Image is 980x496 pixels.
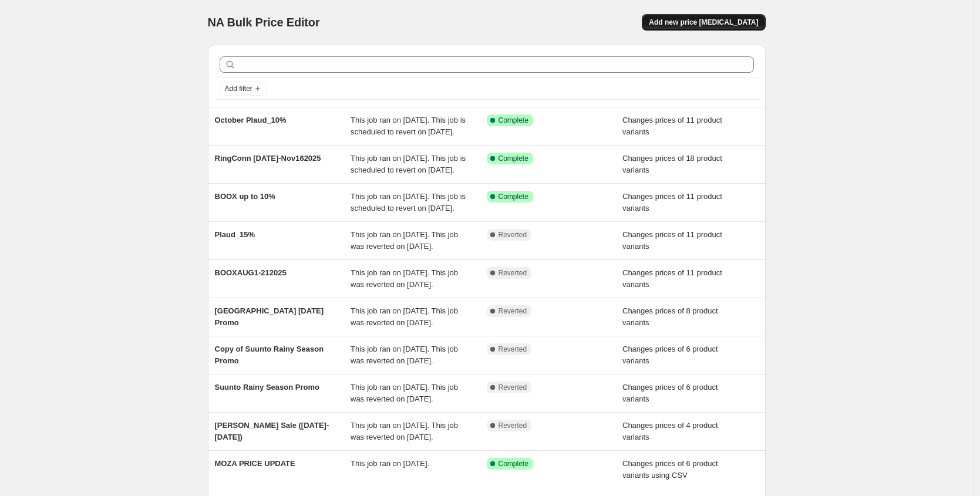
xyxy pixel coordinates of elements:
[499,192,528,201] span: Complete
[351,421,458,441] span: This job ran on [DATE]. This job was reverted on [DATE].
[215,306,324,327] span: [GEOGRAPHIC_DATA] [DATE] Promo
[215,383,319,392] span: Suunto Rainy Season Promo
[622,192,722,212] span: Changes prices of 11 product variants
[215,116,287,124] span: October Plaud_10%
[351,116,466,136] span: This job ran on [DATE]. This job is scheduled to revert on [DATE].
[622,268,722,289] span: Changes prices of 11 product variants
[351,192,466,212] span: This job ran on [DATE]. This job is scheduled to revert on [DATE].
[351,306,458,327] span: This job ran on [DATE]. This job was reverted on [DATE].
[208,16,320,29] span: NA Bulk Price Editor
[351,383,458,403] span: This job ran on [DATE]. This job was reverted on [DATE].
[499,459,528,468] span: Complete
[499,116,528,125] span: Complete
[215,345,324,365] span: Copy of Suunto Rainy Season Promo
[622,421,718,441] span: Changes prices of 4 product variants
[351,345,458,365] span: This job ran on [DATE]. This job was reverted on [DATE].
[649,18,758,27] span: Add new price [MEDICAL_DATA]
[622,345,718,365] span: Changes prices of 6 product variants
[351,268,458,289] span: This job ran on [DATE]. This job was reverted on [DATE].
[225,84,252,93] span: Add filter
[220,82,267,96] button: Add filter
[622,306,718,327] span: Changes prices of 8 product variants
[351,459,429,468] span: This job ran on [DATE].
[499,268,527,278] span: Reverted
[215,268,287,277] span: BOOXAUG1-212025
[215,421,329,441] span: [PERSON_NAME] Sale ([DATE]-[DATE])
[622,154,722,174] span: Changes prices of 18 product variants
[499,230,527,239] span: Reverted
[499,154,528,163] span: Complete
[499,383,527,392] span: Reverted
[215,230,255,239] span: Plaud_15%
[215,192,275,201] span: BOOX up to 10%
[622,116,722,136] span: Changes prices of 11 product variants
[642,14,765,31] button: Add new price [MEDICAL_DATA]
[351,230,458,251] span: This job ran on [DATE]. This job was reverted on [DATE].
[215,459,295,468] span: MOZA PRICE UPDATE
[622,230,722,251] span: Changes prices of 11 product variants
[622,459,718,480] span: Changes prices of 6 product variants using CSV
[499,345,527,354] span: Reverted
[622,383,718,403] span: Changes prices of 6 product variants
[351,154,466,174] span: This job ran on [DATE]. This job is scheduled to revert on [DATE].
[215,154,321,163] span: RingConn [DATE]-Nov162025
[499,421,527,430] span: Reverted
[499,306,527,316] span: Reverted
